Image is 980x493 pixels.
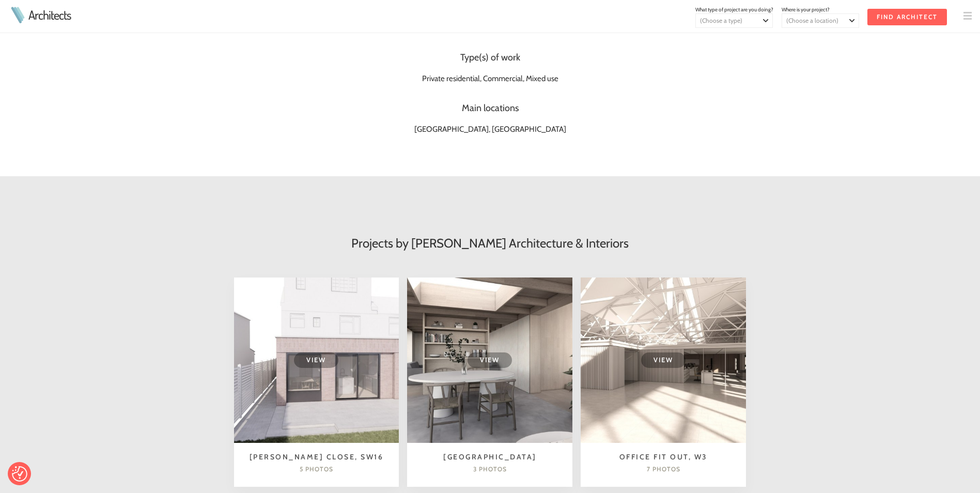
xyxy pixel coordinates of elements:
[234,278,399,443] a: View
[28,9,71,21] a: Architects
[468,352,512,367] span: View
[641,352,686,367] span: View
[12,466,27,482] button: Consent Preferences
[473,465,507,473] span: 3 photos
[294,352,338,367] span: View
[12,466,27,482] img: Revisit consent button
[782,6,830,13] span: Where is your project?
[647,465,680,473] span: 7 photos
[867,9,947,25] input: Find Architect
[695,6,773,13] span: What type of project are you doing?
[332,51,649,65] h3: Type(s) of work
[250,452,384,461] a: [PERSON_NAME] Close, SW16
[8,7,27,23] img: Architects
[407,278,572,443] a: View
[234,234,746,253] h2: Projects by [PERSON_NAME] Architecture & Interiors
[619,452,708,461] a: Office Fit out, W3
[443,452,537,461] a: [GEOGRAPHIC_DATA]
[300,465,333,473] span: 5 photos
[581,278,746,443] a: View
[332,101,649,115] h3: Main locations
